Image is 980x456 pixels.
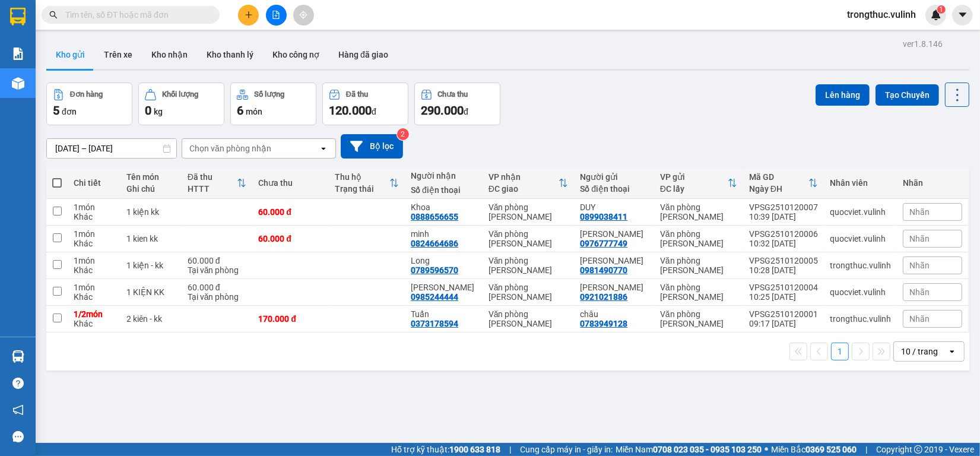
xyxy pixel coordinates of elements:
th: Toggle SortBy [654,167,743,199]
span: đ [464,107,468,116]
span: kg [154,107,163,116]
div: 10:25 [DATE] [749,292,818,302]
span: 6 [237,103,243,118]
span: đơn [62,107,77,116]
button: Kho nhận [142,40,197,69]
div: 1 kien kk [127,234,176,243]
div: Khác [74,319,115,328]
div: Tuấn [411,309,477,319]
div: trongthuc.vulinh [830,261,891,270]
div: nguyễn cả [580,283,648,292]
div: minh [411,229,477,239]
div: 2 kiên - kk [127,314,176,324]
div: VPSG2510120004 [749,283,818,292]
sup: 2 [397,128,409,140]
span: Nhãn [909,261,930,270]
sup: 1 [937,5,946,14]
div: 09:17 [DATE] [749,319,818,328]
div: 170.000 đ [258,314,322,324]
div: trongthuc.vulinh [830,314,891,324]
div: Nhân viên [830,178,891,188]
button: aim [293,5,314,26]
div: Văn phòng [PERSON_NAME] [489,309,569,328]
th: Toggle SortBy [182,167,253,199]
span: search [49,11,58,19]
div: 0899038411 [580,212,627,221]
div: 1 KIỆN KK [127,287,176,297]
div: 10:32 [DATE] [749,239,818,248]
button: Tạo Chuyến [876,84,939,106]
button: Bộ lọc [341,134,403,159]
div: Văn phòng [PERSON_NAME] [660,309,737,328]
div: 1 món [74,229,115,239]
div: VP gửi [660,172,728,182]
button: Kho gửi [46,40,94,69]
div: Tại văn phòng [188,292,247,302]
div: 1 món [74,202,115,212]
div: ĐC lấy [660,184,728,194]
span: Nhãn [909,234,930,243]
div: Tại văn phòng [188,265,247,275]
div: Chưa thu [438,90,468,99]
div: 0783949128 [580,319,627,328]
img: warehouse-icon [12,77,24,90]
div: DUY [580,202,648,212]
div: Văn phòng [PERSON_NAME] [660,202,737,221]
div: ĐC giao [489,184,559,194]
div: Ngày ĐH [749,184,808,194]
span: caret-down [957,9,968,20]
div: Khác [74,239,115,248]
span: | [509,443,511,456]
div: VPSG2510120001 [749,309,818,319]
div: Số điện thoại [411,185,477,195]
div: quocviet.vulinh [830,287,891,297]
div: Long [411,256,477,265]
span: environment [68,28,78,38]
div: VPSG2510120005 [749,256,818,265]
strong: 0708 023 035 - 0935 103 250 [653,445,762,454]
button: Số lượng6món [230,83,316,125]
span: question-circle [12,378,24,389]
button: Chưa thu290.000đ [414,83,500,125]
span: plus [245,11,253,19]
th: Toggle SortBy [483,167,575,199]
div: Khác [74,212,115,221]
div: 10:39 [DATE] [749,212,818,221]
input: Tìm tên, số ĐT hoặc mã đơn [65,8,205,21]
button: plus [238,5,259,26]
span: 120.000 [329,103,372,118]
span: 1 [939,5,943,14]
span: Miền Nam [616,443,762,456]
img: logo-vxr [10,8,26,26]
div: 0921021886 [580,292,627,302]
div: Văn phòng [PERSON_NAME] [660,283,737,302]
span: file-add [272,11,280,19]
div: Khác [74,292,115,302]
div: Văn phòng [PERSON_NAME] [660,256,737,275]
li: 1900 8181 [5,85,226,100]
span: aim [299,11,307,19]
svg: open [319,144,328,153]
img: warehouse-icon [12,350,24,363]
div: Thu hộ [335,172,389,182]
span: | [865,443,867,456]
span: copyright [914,445,922,454]
div: Khoa [411,202,477,212]
div: Thanh [580,256,648,265]
div: Chưa thu [258,178,322,188]
span: Hỗ trợ kỹ thuật: [391,443,500,456]
button: Đã thu120.000đ [322,83,408,125]
div: quocviet.vulinh [830,234,891,243]
div: 1 / 2 món [74,309,115,319]
div: Số lượng [254,90,284,99]
img: icon-new-feature [931,9,941,20]
span: 0 [145,103,151,118]
div: Người nhận [411,171,477,180]
span: 5 [53,103,59,118]
div: 0985244444 [411,292,458,302]
div: 60.000 đ [188,256,247,265]
div: 0981490770 [580,265,627,275]
div: Khối lượng [162,90,198,99]
div: 0976777749 [580,239,627,248]
div: ver 1.8.146 [903,37,943,50]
